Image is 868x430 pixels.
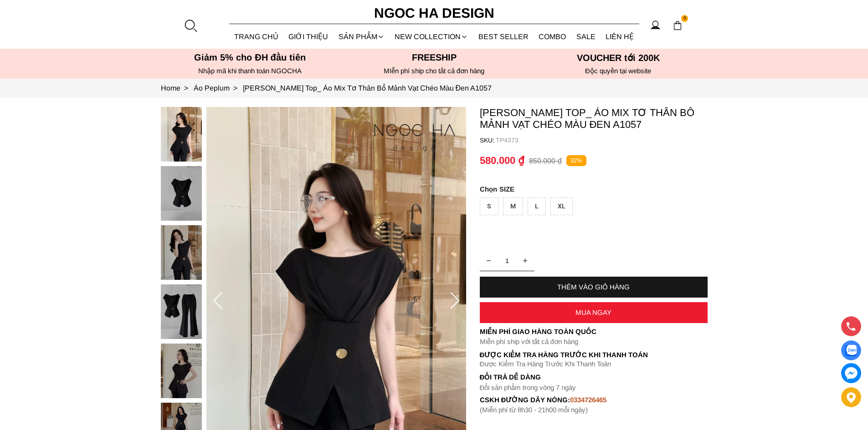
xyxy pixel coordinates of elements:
a: GIỚI THIỆU [283,25,334,49]
img: Jenny Top_ Áo Mix Tơ Thân Bổ Mảnh Vạt Chéo Màu Đen A1057_mini_1 [161,166,202,221]
font: Miễn phí ship với tất cả đơn hàng [480,338,578,345]
a: messenger [841,363,861,383]
p: 32% [566,155,586,167]
img: Jenny Top_ Áo Mix Tơ Thân Bổ Mảnh Vạt Chéo Màu Đen A1057_mini_4 [161,344,202,398]
font: cskh đường dây nóng: [480,396,570,404]
font: Đổi sản phẩm trong vòng 7 ngày [480,384,576,391]
p: [PERSON_NAME] Top_ Áo Mix Tơ Thân Bổ Mảnh Vạt Chéo Màu Đen A1057 [480,107,708,131]
input: Quantity input [480,252,534,270]
div: XL [550,197,573,215]
span: 0 [681,15,688,22]
a: TRANG CHỦ [229,25,284,49]
a: BEST SELLER [473,25,534,49]
p: 580.000 ₫ [480,155,524,167]
a: Link to Jenny Top_ Áo Mix Tơ Thân Bổ Mảnh Vạt Chéo Màu Đen A1057 [243,84,492,92]
h6: Độc quyền tại website [529,67,708,75]
img: Jenny Top_ Áo Mix Tơ Thân Bổ Mảnh Vạt Chéo Màu Đen A1057_mini_2 [161,225,202,280]
font: Freeship [412,52,457,62]
img: Jenny Top_ Áo Mix Tơ Thân Bổ Mảnh Vạt Chéo Màu Đen A1057_mini_0 [161,107,202,162]
h6: MIễn phí ship cho tất cả đơn hàng [345,67,524,75]
font: 0334726465 [570,396,606,404]
p: Được Kiểm Tra Hàng Trước Khi Thanh Toán [480,351,708,359]
h6: SKU: [480,137,496,144]
a: LIÊN HỆ [601,25,639,49]
a: Display image [841,340,861,360]
h6: Đổi trả dễ dàng [480,373,708,381]
p: SIZE [480,185,708,193]
div: THÊM VÀO GIỎ HÀNG [480,283,708,291]
a: Link to Áo Peplum [194,84,243,92]
img: img-CART-ICON-ksit0nf1 [673,20,683,30]
a: SALE [571,25,601,49]
a: NEW COLLECTION [390,25,473,49]
p: TP4373 [496,137,708,144]
div: MUA NGAY [480,309,708,316]
div: SẢN PHẨM [334,25,390,49]
a: Ngoc Ha Design [366,2,503,24]
img: Jenny Top_ Áo Mix Tơ Thân Bổ Mảnh Vạt Chéo Màu Đen A1057_mini_3 [161,284,202,339]
p: 850.000 ₫ [529,157,562,165]
h5: VOUCHER tới 200K [529,52,708,63]
div: L [528,197,546,215]
span: > [180,84,192,92]
div: S [480,197,498,215]
img: Display image [845,345,857,356]
div: M [503,197,523,215]
a: Combo [534,25,571,49]
a: Link to Home [161,84,194,92]
font: (Miễn phí từ 8h30 - 21h00 mỗi ngày) [480,406,588,414]
font: Nhập mã khi thanh toán NGOCHA [198,67,302,75]
p: Được Kiểm Tra Hàng Trước Khi Thanh Toán [480,360,708,368]
font: Giảm 5% cho ĐH đầu tiên [194,52,306,62]
span: > [230,84,241,92]
font: Miễn phí giao hàng toàn quốc [480,328,596,335]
